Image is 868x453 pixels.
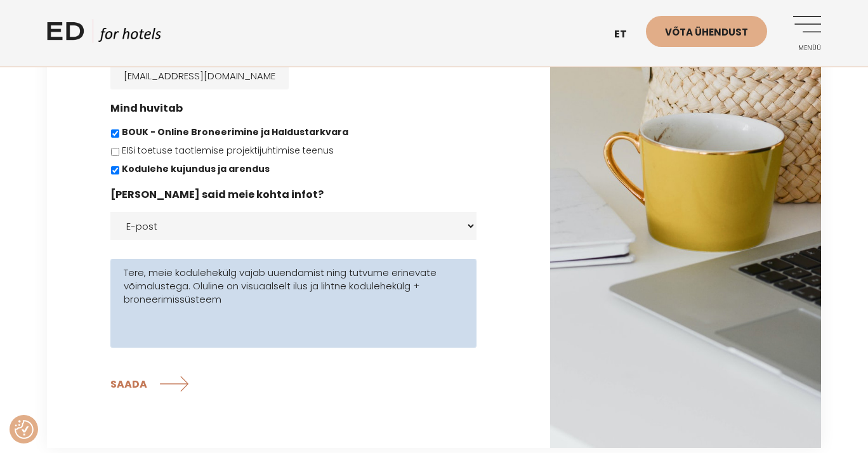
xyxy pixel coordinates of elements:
[786,16,821,51] a: Menüü
[15,420,34,439] button: Nõusolekueelistused
[122,162,270,176] label: Kodulehe kujundus ja arendus
[122,144,334,157] label: EISi toetuse taotlemise projektijuhtimise teenus
[110,188,324,202] label: [PERSON_NAME] said meie kohta infot?
[608,19,646,50] a: et
[646,16,767,47] a: Võta ühendust
[786,44,821,52] span: Menüü
[110,62,289,89] input: E-post
[122,126,348,139] label: BOUK - Online Broneerimine ja Haldustarkvara
[15,420,34,439] img: Revisit consent button
[110,102,183,115] label: Mind huvitab
[47,19,161,51] a: ED HOTELS
[110,368,192,400] input: SAADA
